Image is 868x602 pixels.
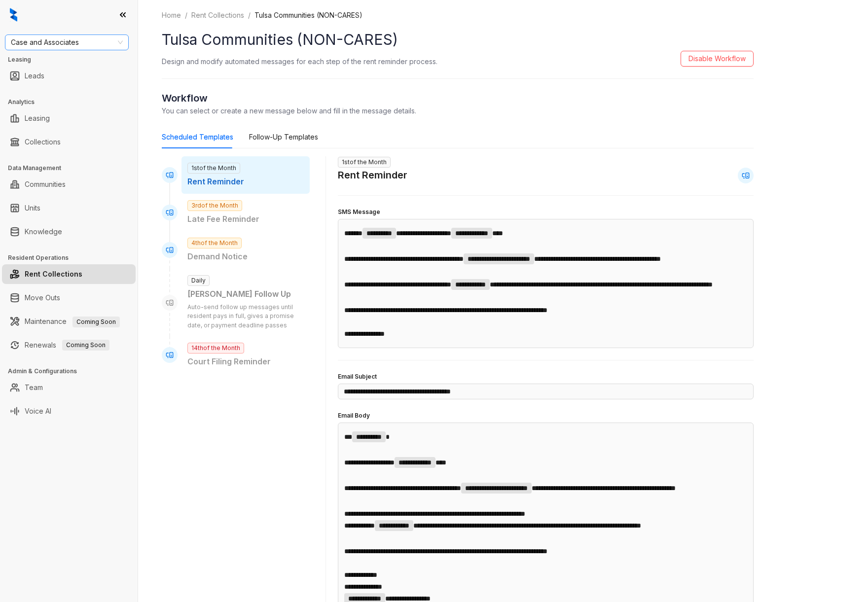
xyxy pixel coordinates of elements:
h4: Email Subject [338,372,754,382]
h4: SMS Message [338,208,754,217]
a: Home [160,10,183,21]
a: Team [25,378,43,397]
span: Daily [187,275,210,286]
li: Knowledge [2,222,136,242]
p: Rent Reminder [187,176,304,188]
p: You can select or create a new message below and fill in the message details. [162,106,754,116]
h3: Data Management [8,164,138,173]
p: Late Fee Reminder [187,213,304,225]
p: Court Filing Reminder [187,355,304,368]
a: Leasing [25,108,50,128]
h3: Admin & Configurations [8,367,138,376]
li: Renewals [2,335,136,355]
a: Voice AI [25,401,51,421]
li: Units [2,198,136,218]
p: Demand Notice [187,250,304,263]
a: Leads [25,66,44,86]
span: Coming Soon [72,317,120,327]
li: / [248,10,251,21]
span: 4th of the Month [187,238,242,248]
a: Knowledge [25,222,62,242]
li: Voice AI [2,401,136,421]
li: Tulsa Communities (NON-CARES) [254,10,362,21]
li: Rent Collections [2,264,136,284]
h3: Analytics [8,98,138,106]
div: Follow-Up Templates [249,132,318,142]
li: Communities [2,175,136,194]
p: Auto-send follow up messages until resident pays in full, gives a promise date, or payment deadli... [187,303,304,331]
span: Coming Soon [62,340,109,351]
span: 14th of the Month [187,343,244,354]
div: Scheduled Templates [162,132,233,142]
a: RenewalsComing Soon [25,335,109,355]
span: 1st of the Month [187,163,240,174]
li: Move Outs [2,288,136,308]
a: Collections [25,132,61,152]
img: logo [10,8,17,22]
a: Move Outs [25,288,60,308]
h3: Leasing [8,55,138,64]
h2: Workflow [162,91,754,106]
a: Rent Collections [25,264,82,284]
h1: Tulsa Communities (NON-CARES) [162,29,754,51]
a: Units [25,198,40,218]
li: Maintenance [2,312,136,331]
li: Collections [2,132,136,152]
li: Leasing [2,108,136,128]
span: 1st of the Month [338,157,391,168]
a: Rent Collections [189,10,246,21]
span: Disable Workflow [688,53,746,64]
h3: Resident Operations [8,253,138,262]
span: Case and Associates [11,35,123,50]
h2: Rent Reminder [338,168,407,183]
li: / [185,10,187,21]
p: Design and modify automated messages for each step of the rent reminder process. [162,56,437,67]
div: [PERSON_NAME] Follow Up [187,288,304,300]
button: Disable Workflow [681,51,754,67]
h4: Email Body [338,411,754,421]
span: 3rd of the Month [187,200,242,211]
li: Leads [2,66,136,86]
li: Team [2,378,136,397]
a: Communities [25,175,66,194]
